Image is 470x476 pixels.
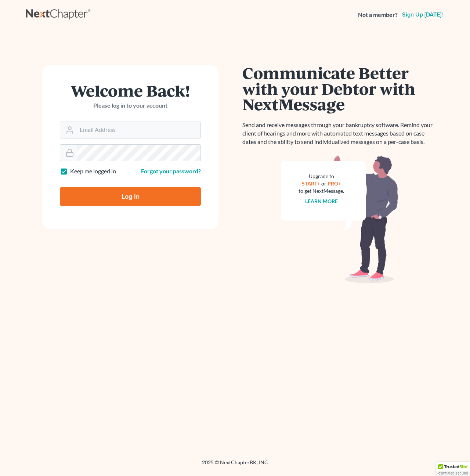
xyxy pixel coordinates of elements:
span: or [321,180,326,187]
div: Upgrade to [299,173,344,180]
div: 2025 © NextChapterBK, INC [26,459,444,472]
a: Sign up [DATE]! [401,12,444,18]
div: TrustedSite Certified [436,462,470,476]
h1: Welcome Back! [60,83,201,98]
a: START+ [302,180,320,187]
a: Forgot your password? [141,167,201,174]
input: Log In [60,187,201,206]
input: Email Address [77,122,200,138]
strong: Not a member? [358,11,398,19]
p: Send and receive messages through your bankruptcy software. Remind your client of hearings and mo... [242,121,437,146]
div: to get NextMessage. [299,187,344,195]
label: Keep me logged in [70,167,116,176]
h1: Communicate Better with your Debtor with NextMessage [242,65,437,112]
img: nextmessage_bg-59042aed3d76b12b5cd301f8e5b87938c9018125f34e5fa2b7a6b67550977c72.svg [281,155,398,284]
a: PRO+ [328,180,341,187]
a: Learn more [305,198,338,204]
p: Please log in to your account [60,101,201,110]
